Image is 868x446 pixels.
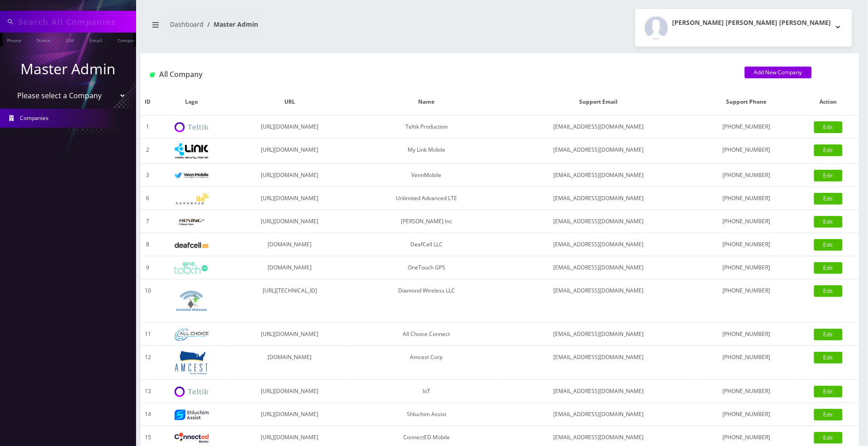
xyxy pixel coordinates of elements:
[175,350,209,375] img: Amcest Corp
[695,380,797,403] td: [PHONE_NUMBER]
[502,380,695,403] td: [EMAIL_ADDRESS][DOMAIN_NAME]
[141,346,155,380] td: 12
[695,89,797,115] th: Support Phone
[695,256,797,279] td: [PHONE_NUMBER]
[147,15,493,41] nav: breadcrumb
[695,403,797,426] td: [PHONE_NUMBER]
[814,170,843,182] a: Edit
[150,72,155,77] img: All Company
[351,256,502,279] td: OneTouch GPS
[20,114,49,122] span: Companies
[695,279,797,323] td: [PHONE_NUMBER]
[228,233,352,256] td: [DOMAIN_NAME]
[155,89,228,115] th: Logo
[141,139,155,164] td: 2
[175,410,209,420] img: Shluchim Assist
[695,323,797,346] td: [PHONE_NUMBER]
[351,346,502,380] td: Amcest Corp
[502,89,695,115] th: Support Email
[141,323,155,346] td: 11
[141,233,155,256] td: 8
[351,279,502,323] td: Diamond Wireless LLC
[228,187,352,210] td: [URL][DOMAIN_NAME]
[351,89,502,115] th: Name
[351,403,502,426] td: Shluchim Assist
[228,115,352,139] td: [URL][DOMAIN_NAME]
[228,164,352,187] td: [URL][DOMAIN_NAME]
[228,346,352,380] td: [DOMAIN_NAME]
[141,256,155,279] td: 9
[673,19,831,27] h2: [PERSON_NAME] [PERSON_NAME] [PERSON_NAME]
[745,67,812,78] a: Add New Company
[175,122,209,133] img: Teltik Production
[141,210,155,233] td: 7
[502,210,695,233] td: [EMAIL_ADDRESS][DOMAIN_NAME]
[814,329,843,340] a: Edit
[814,285,843,297] a: Edit
[502,115,695,139] td: [EMAIL_ADDRESS][DOMAIN_NAME]
[141,89,155,115] th: ID
[113,33,143,47] a: Company
[228,89,352,115] th: URL
[32,33,55,47] a: Name
[2,33,26,47] a: Phone
[141,403,155,426] td: 14
[695,139,797,164] td: [PHONE_NUMBER]
[175,262,209,274] img: OneTouch GPS
[141,164,155,187] td: 3
[695,233,797,256] td: [PHONE_NUMBER]
[502,256,695,279] td: [EMAIL_ADDRESS][DOMAIN_NAME]
[351,139,502,164] td: My Link Mobile
[85,33,107,47] a: Email
[175,284,209,318] img: Diamond Wireless LLC
[170,20,204,29] a: Dashboard
[814,144,843,156] a: Edit
[635,9,852,47] button: [PERSON_NAME] [PERSON_NAME] [PERSON_NAME]
[175,242,209,248] img: DeafCell LLC
[814,432,843,444] a: Edit
[814,121,843,133] a: Edit
[695,346,797,380] td: [PHONE_NUMBER]
[351,233,502,256] td: DeafCell LLC
[175,143,209,159] img: My Link Mobile
[814,193,843,205] a: Edit
[814,239,843,251] a: Edit
[695,164,797,187] td: [PHONE_NUMBER]
[228,139,352,164] td: [URL][DOMAIN_NAME]
[502,403,695,426] td: [EMAIL_ADDRESS][DOMAIN_NAME]
[695,115,797,139] td: [PHONE_NUMBER]
[150,70,731,79] h1: All Company
[351,210,502,233] td: [PERSON_NAME] Inc
[141,279,155,323] td: 10
[175,218,209,226] img: Rexing Inc
[61,33,78,47] a: SIM
[502,139,695,164] td: [EMAIL_ADDRESS][DOMAIN_NAME]
[502,164,695,187] td: [EMAIL_ADDRESS][DOMAIN_NAME]
[141,187,155,210] td: 6
[141,115,155,139] td: 1
[502,233,695,256] td: [EMAIL_ADDRESS][DOMAIN_NAME]
[175,329,209,341] img: All Choice Connect
[175,173,209,179] img: VennMobile
[695,187,797,210] td: [PHONE_NUMBER]
[351,115,502,139] td: Teltik Production
[351,187,502,210] td: Unlimited Advanced LTE
[814,216,843,228] a: Edit
[175,387,209,397] img: IoT
[814,409,843,421] a: Edit
[228,256,352,279] td: [DOMAIN_NAME]
[502,187,695,210] td: [EMAIL_ADDRESS][DOMAIN_NAME]
[47,0,70,10] strong: Global
[228,323,352,346] td: [URL][DOMAIN_NAME]
[204,19,258,29] li: Master Admin
[695,210,797,233] td: [PHONE_NUMBER]
[502,279,695,323] td: [EMAIL_ADDRESS][DOMAIN_NAME]
[228,403,352,426] td: [URL][DOMAIN_NAME]
[228,210,352,233] td: [URL][DOMAIN_NAME]
[228,279,352,323] td: [URL][TECHNICAL_ID]
[351,164,502,187] td: VennMobile
[814,262,843,274] a: Edit
[502,323,695,346] td: [EMAIL_ADDRESS][DOMAIN_NAME]
[228,380,352,403] td: [URL][DOMAIN_NAME]
[798,89,859,115] th: Action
